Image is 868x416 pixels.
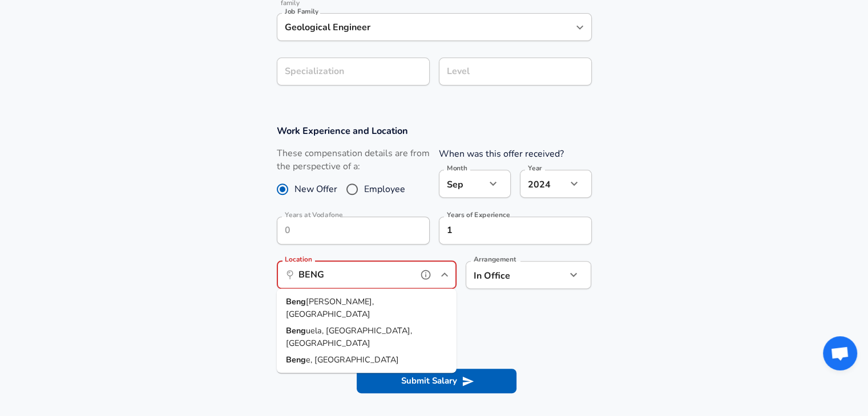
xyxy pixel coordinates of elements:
input: Software Engineer [282,18,570,36]
label: When was this offer received? [439,148,564,160]
span: Employee [364,182,405,196]
span: New Offer [294,182,337,196]
input: Specialization [277,58,430,85]
span: e, [GEOGRAPHIC_DATA] [306,354,399,365]
label: Arrangement [474,256,516,263]
span: [PERSON_NAME], [GEOGRAPHIC_DATA] [286,295,374,319]
input: L3 [444,63,587,80]
label: Job Family [285,8,318,15]
label: Years at Vodafone [285,211,342,218]
input: 7 [439,217,567,244]
div: In Office [466,261,550,289]
label: Year [528,165,542,172]
h3: Work Experience and Location [277,124,592,137]
label: These compensation details are from the perspective of a: [277,147,430,173]
strong: Beng [286,325,306,336]
strong: Beng [286,295,306,307]
span: uela, [GEOGRAPHIC_DATA], [GEOGRAPHIC_DATA] [286,325,412,349]
label: Years of Experience [447,211,510,218]
div: 2024 [520,170,567,198]
button: Close [437,267,453,283]
div: Open chat [823,336,857,370]
strong: Beng [286,354,306,365]
label: Month [447,165,467,172]
div: Sep [439,170,486,198]
button: help [417,266,434,283]
label: Location [285,256,312,263]
button: Submit Salary [357,369,516,393]
button: Open [572,19,588,35]
input: 0 [277,217,405,244]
